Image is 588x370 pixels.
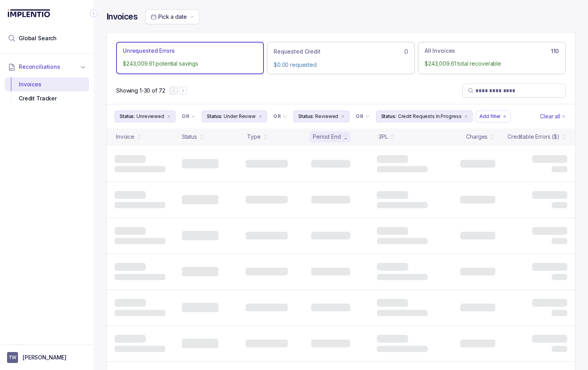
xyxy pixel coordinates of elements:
button: Reconciliations [5,58,89,75]
div: Invoices [11,77,83,91]
div: remove content [166,113,172,120]
div: Invoice [116,133,134,141]
ul: Action Tab Group [116,42,566,74]
span: User initials [7,352,18,363]
div: Period End [313,133,341,141]
button: Filter Chip Reviewed [293,111,350,122]
div: Status [182,133,197,141]
div: Credit Tracker [11,91,83,105]
div: remove content [463,113,469,120]
p: Reviewed [315,113,338,120]
li: Filter Chip Connector undefined [273,113,287,120]
button: Filter Chip Unreviewed [115,111,176,122]
div: Remaining page entries [116,87,165,95]
div: 0 [274,47,408,56]
button: User initials[PERSON_NAME] [7,352,87,363]
span: Pick a date [158,13,186,20]
p: All Invoices [425,47,455,55]
p: Requested Credit [274,48,321,55]
p: [PERSON_NAME] [23,354,66,361]
button: Next Page [179,87,187,95]
h4: Invoices [106,11,138,22]
p: OR [182,113,189,120]
button: Filter Chip Connector undefined [270,111,290,122]
button: Clear Filters [538,111,567,122]
span: Global Search [19,34,57,42]
p: $0.00 requested [274,61,408,69]
div: remove content [340,113,346,120]
ul: Filter Group [115,111,538,122]
p: Status: [381,113,396,120]
p: OR [273,113,281,120]
p: Showing 1-30 of 72 [116,87,165,95]
p: $243,009.61 potential savings [123,60,257,68]
p: Under Review [224,113,256,120]
p: Status: [298,113,314,120]
p: OR [356,113,363,120]
button: Filter Chip Credit Requests In Progress [376,111,473,122]
span: Reconciliations [19,63,60,71]
div: Collapse Icon [89,9,99,18]
div: remove content [257,113,264,120]
search: Date Range Picker [151,13,186,21]
p: Unreviewed [136,113,164,120]
div: Reconciliations [5,76,89,107]
p: Clear all [540,113,560,120]
p: Status: [207,113,222,120]
div: Type [247,133,260,141]
button: Filter Chip Add filter [476,111,511,122]
p: $243,009.61 total recoverable [425,60,559,68]
button: Filter Chip Connector undefined [179,111,199,122]
div: Creditable Errors ($) [507,133,559,141]
button: Date Range Picker [145,9,199,24]
p: Status: [120,113,135,120]
h6: 110 [551,48,559,54]
p: Unrequested Errors [123,47,174,55]
p: Credit Requests In Progress [398,113,462,120]
button: Filter Chip Connector undefined [353,111,373,122]
li: Filter Chip Connector undefined [356,113,369,120]
div: 3PL [378,133,388,141]
div: Charges [466,133,488,141]
li: Filter Chip Connector undefined [182,113,195,120]
p: Add filter [479,113,501,120]
button: Filter Chip Under Review [202,111,267,122]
